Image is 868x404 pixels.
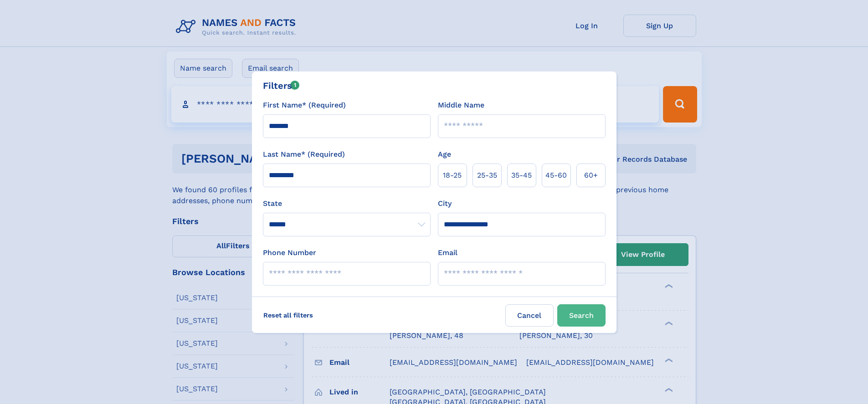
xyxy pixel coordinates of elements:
[545,170,567,181] span: 45‑60
[438,100,484,111] label: Middle Name
[257,304,319,326] label: Reset all filters
[263,247,316,258] label: Phone Number
[584,170,598,181] span: 60+
[263,198,431,209] label: State
[511,170,532,181] span: 35‑45
[443,170,462,181] span: 18‑25
[477,170,497,181] span: 25‑35
[263,149,345,160] label: Last Name* (Required)
[263,79,300,92] div: Filters
[557,304,606,327] button: Search
[438,149,451,160] label: Age
[438,198,452,209] label: City
[505,304,554,327] label: Cancel
[438,247,457,258] label: Email
[263,100,346,111] label: First Name* (Required)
